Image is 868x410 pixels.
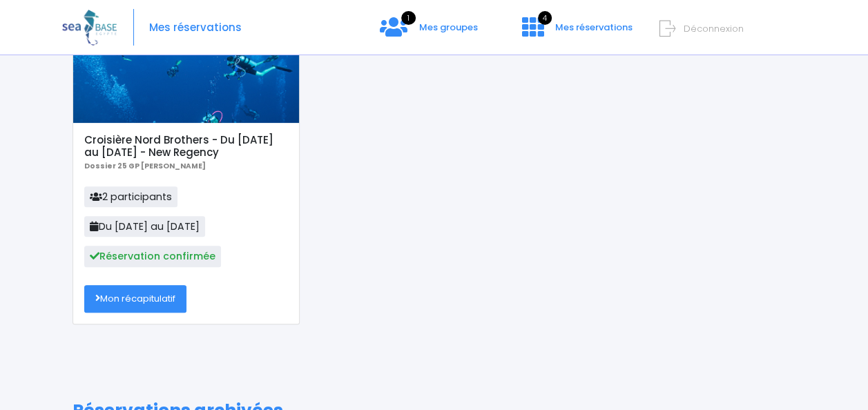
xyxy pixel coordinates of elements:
h5: Croisière Nord Brothers - Du [DATE] au [DATE] - New Regency [84,134,287,159]
span: Mes réservations [555,21,633,34]
a: 4 Mes réservations [511,26,641,39]
a: 1 Mes groupes [369,26,489,39]
span: Réservation confirmée [84,246,221,266]
span: 4 [538,11,552,25]
span: 2 participants [84,186,177,207]
span: 1 [401,11,416,25]
b: Dossier 25 GP [PERSON_NAME] [84,161,206,171]
a: Mon récapitulatif [84,285,186,313]
span: Déconnexion [684,22,744,35]
span: Du [DATE] au [DATE] [84,216,205,237]
span: Mes groupes [419,21,478,34]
